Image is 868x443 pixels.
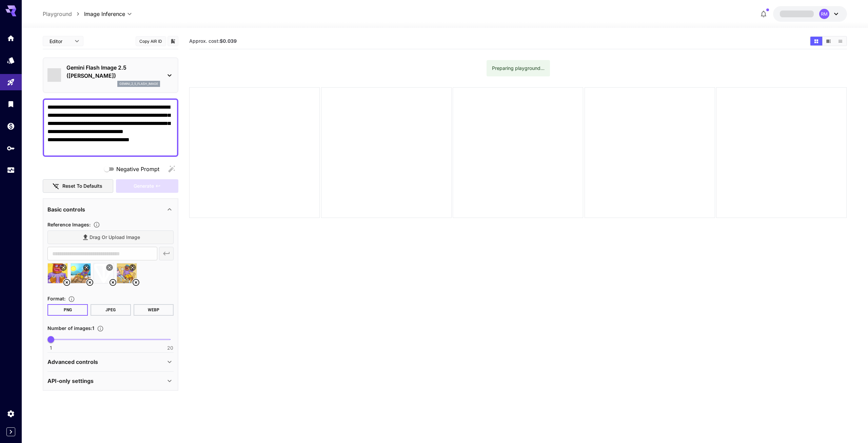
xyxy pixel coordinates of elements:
div: Advanced controls [47,354,174,370]
button: Specify how many images to generate in a single request. Each image generation will be charged se... [94,325,106,332]
span: Number of images : 1 [47,325,94,331]
p: Gemini Flash Image 2.5 ([PERSON_NAME]) [66,63,160,80]
p: gemini_2_5_flash_image [119,81,158,86]
div: Usage [7,166,15,174]
span: Format : [47,296,65,301]
span: Editor [50,38,71,45]
button: Copy AIR ID [136,36,166,46]
button: RM [773,6,847,22]
span: Approx. cost: [189,38,237,44]
button: Show media in video view [823,37,834,45]
div: Playground [7,78,15,87]
div: API-only settings [47,373,174,389]
div: Gemini Flash Image 2.5 ([PERSON_NAME])gemini_2_5_flash_image [47,61,174,90]
div: Settings [7,409,15,418]
p: API-only settings [47,377,94,385]
button: WEBP [134,304,174,316]
span: Image Inference [84,10,125,18]
div: Show media in grid viewShow media in video viewShow media in list view [810,36,847,46]
div: Basic controls [47,201,174,218]
p: Basic controls [47,205,85,214]
button: Upload a reference image to guide the result. This is needed for Image-to-Image or Inpainting. Su... [91,221,103,228]
a: Playground [43,10,72,18]
div: Models [7,56,15,64]
span: 1 [50,345,52,351]
div: Wallet [7,122,15,130]
span: Reference Images : [47,222,91,227]
button: Reset to defaults [43,179,113,193]
button: JPEG [91,304,131,316]
p: Advanced controls [47,358,98,366]
div: Library [7,100,15,108]
nav: breadcrumb [43,10,84,18]
div: Preparing playground... [492,62,545,74]
div: API Keys [7,144,15,152]
span: 20 [167,345,173,351]
button: Add to library [170,37,176,45]
b: $0.039 [220,38,237,44]
button: PNG [47,304,88,316]
button: Choose the file format for the output image. [65,296,78,302]
button: Show media in grid view [810,37,822,45]
div: RM [819,9,829,19]
div: Home [7,34,15,42]
button: Show media in list view [834,37,846,45]
button: Expand sidebar [6,427,15,436]
span: Negative Prompt [116,165,159,173]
